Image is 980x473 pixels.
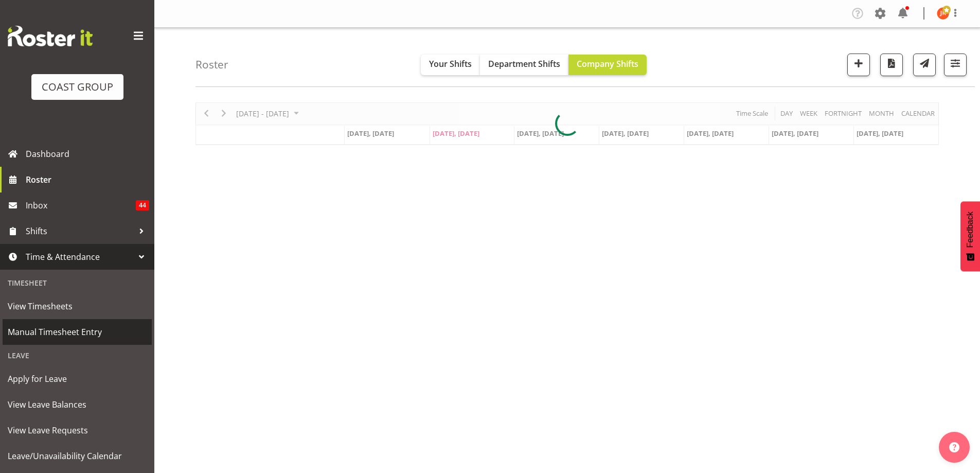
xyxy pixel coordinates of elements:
[913,54,936,76] button: Send a list of all shifts for the selected filtered period to all rostered employees.
[880,54,903,76] button: Download a PDF of the roster according to the set date range.
[8,423,147,438] span: View Leave Requests
[8,299,147,314] span: View Timesheets
[3,443,152,469] a: Leave/Unavailability Calendar
[944,54,967,76] button: Filter Shifts
[847,54,870,76] button: Add a new shift
[966,212,975,248] span: Feedback
[136,200,149,211] span: 44
[429,58,472,69] span: Your Shifts
[949,442,959,452] img: help-xxl-2.png
[937,7,949,20] img: joe-kalantakusuwan-kalantakusuwan8781.jpg
[26,198,136,213] span: Inbox
[8,371,147,387] span: Apply for Leave
[3,366,152,392] a: Apply for Leave
[26,172,149,187] span: Roster
[568,55,647,75] button: Company Shifts
[26,146,149,162] span: Dashboard
[960,201,980,271] button: Feedback - Show survey
[8,324,147,340] span: Manual Timesheet Entry
[3,293,152,319] a: View Timesheets
[488,58,560,69] span: Department Shifts
[8,448,147,464] span: Leave/Unavailability Calendar
[26,223,134,239] span: Shifts
[8,397,147,412] span: View Leave Balances
[26,249,134,265] span: Time & Attendance
[42,79,113,95] div: COAST GROUP
[3,392,152,417] a: View Leave Balances
[8,26,93,46] img: Rosterit website logo
[421,55,480,75] button: Your Shifts
[3,319,152,345] a: Manual Timesheet Entry
[3,417,152,443] a: View Leave Requests
[480,55,568,75] button: Department Shifts
[3,272,152,293] div: Timesheet
[195,59,228,71] h4: Roster
[3,345,152,366] div: Leave
[577,58,638,69] span: Company Shifts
